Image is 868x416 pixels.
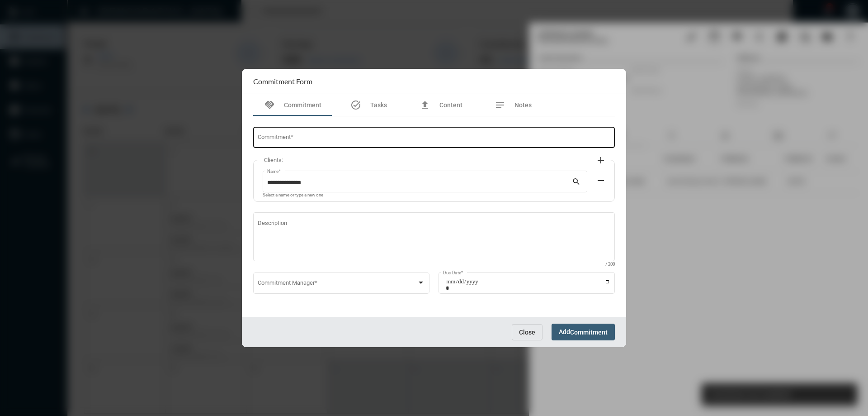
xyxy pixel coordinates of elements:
[519,329,535,336] span: Close
[570,329,608,336] span: Commitment
[512,324,542,340] button: Close
[284,101,321,109] span: Commitment
[263,193,323,198] mat-hint: Select a name or type a new one
[350,100,361,110] mat-icon: task_alt
[253,77,312,86] h2: Commitment Form
[572,177,583,188] mat-icon: search
[439,101,462,109] span: Content
[420,100,430,110] mat-icon: file_upload
[264,100,275,110] mat-icon: handshake
[595,175,606,186] mat-icon: remove
[495,100,505,110] mat-icon: notes
[259,157,288,163] label: Clients:
[559,328,608,335] span: Add
[605,262,615,267] mat-hint: / 200
[370,101,387,109] span: Tasks
[595,155,606,166] mat-icon: add
[514,101,532,109] span: Notes
[552,324,615,340] button: AddCommitment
